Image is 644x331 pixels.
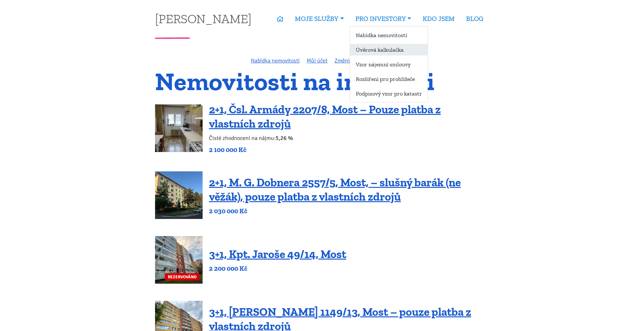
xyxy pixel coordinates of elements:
[155,236,203,284] a: REZERVOVÁNO
[209,264,346,273] p: 2 200 000 Kč
[350,73,428,85] a: Rozšíření pro prohlížeče
[209,175,461,203] a: 2+1, M. G. Dobnera 2557/5, Most, – slušný barák (ne věžák), pouze platba z vlastních zdrojů
[307,57,328,64] a: Můj účet
[209,207,489,215] p: 2 030 000 Kč
[209,145,489,154] p: 2 100 000 Kč
[350,58,428,70] a: Vzor nájemní smlouvy
[251,57,300,64] a: Nabídka nemovitostí
[209,134,489,142] p: Čisté zhodnocení na nájmu:
[350,44,428,56] a: Úvěrová kalkulačka
[155,71,489,92] h1: Nemovitosti na investici
[417,11,460,26] a: KDO JSEM
[155,12,251,25] a: [PERSON_NAME]
[335,57,366,64] a: Změnit heslo
[209,247,346,261] a: 3+1, Kpt. Jaroše 49/14, Most
[350,29,428,41] a: Nabídka nemovitostí
[209,103,441,130] a: 2+1, Čsl. Armády 2207/8, Most – Pouze platba z vlastních zdrojů
[460,11,489,26] a: BLOG
[350,88,428,99] a: Podpisový vzor pro katastr
[289,11,349,26] a: MOJE SLUŽBY
[165,273,199,281] span: REZERVOVÁNO
[276,135,293,142] b: 5,26 %
[350,11,417,26] a: PRO INVESTORY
